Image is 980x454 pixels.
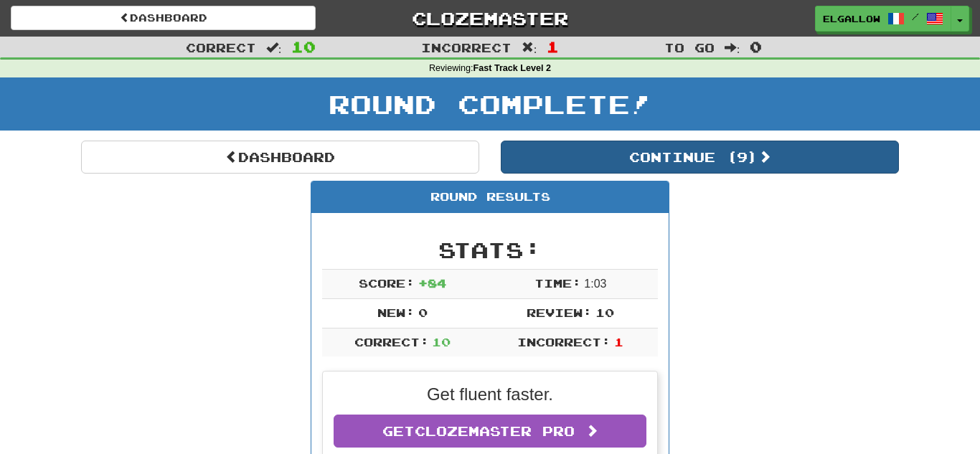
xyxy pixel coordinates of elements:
[501,141,899,174] button: Continue (9)
[595,306,614,319] span: 10
[473,63,552,73] strong: Fast Track Level 2
[664,40,715,55] span: To go
[527,306,592,319] span: Review:
[522,42,537,54] span: :
[534,276,581,290] span: Time:
[334,382,646,407] p: Get fluent faster.
[614,335,623,349] span: 1
[547,38,559,55] span: 1
[11,6,316,30] a: Dashboard
[266,42,282,54] span: :
[334,415,646,448] a: GetClozemaster Pro
[337,6,642,31] a: Clozemaster
[750,38,762,55] span: 0
[311,181,669,213] div: Round Results
[432,335,451,349] span: 10
[418,276,446,290] span: + 84
[584,278,606,290] span: 1 : 0 3
[823,12,880,25] span: elgallow
[5,90,975,118] h1: Round Complete!
[359,276,415,290] span: Score:
[81,141,479,174] a: Dashboard
[354,335,429,349] span: Correct:
[912,11,919,22] span: /
[322,238,658,262] h2: Stats:
[725,42,740,54] span: :
[815,6,951,32] a: elgallow /
[415,423,575,439] span: Clozemaster Pro
[291,38,316,55] span: 10
[517,335,611,349] span: Incorrect:
[421,40,512,55] span: Incorrect
[418,306,428,319] span: 0
[377,306,415,319] span: New:
[186,40,256,55] span: Correct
